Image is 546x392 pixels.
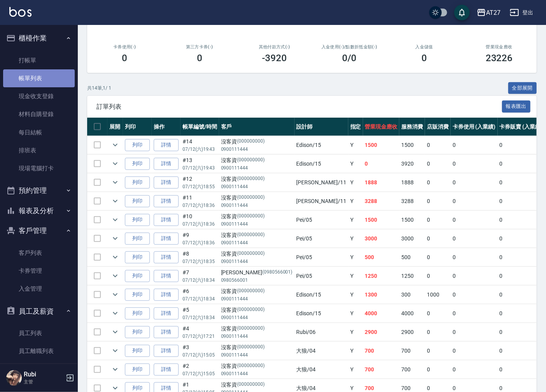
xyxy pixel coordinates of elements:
[363,267,400,285] td: 1250
[221,268,293,277] div: [PERSON_NAME]
[295,155,348,173] td: Edison /15
[451,211,498,229] td: 0
[237,250,265,258] p: (000000000)
[154,345,179,357] a: 詳情
[486,53,513,64] h3: 23226
[237,175,265,183] p: (000000000)
[363,136,400,154] td: 1500
[109,307,121,319] button: expand row
[181,286,219,304] td: #6
[363,192,400,210] td: 3288
[154,326,179,338] a: 詳情
[3,342,75,360] a: 員工離職列表
[451,248,498,267] td: 0
[348,342,363,360] td: Y
[295,286,348,304] td: Edison /15
[348,230,363,248] td: Y
[221,333,293,340] p: 0900111444
[486,8,500,18] div: AT27
[363,230,400,248] td: 3000
[183,183,217,190] p: 07/12 (六) 18:55
[183,221,217,228] p: 07/12 (六) 18:36
[109,270,121,282] button: expand row
[363,118,400,136] th: 營業現金應收
[3,141,75,159] a: 排班表
[181,248,219,267] td: #8
[237,306,265,314] p: (000000000)
[237,156,265,164] p: (000000000)
[221,343,293,351] div: 沒客資
[181,136,219,154] td: #14
[425,286,451,304] td: 1000
[221,258,293,265] p: 0900111444
[221,138,293,146] div: 沒客資
[363,155,400,173] td: 0
[421,53,427,64] h3: 0
[451,286,498,304] td: 0
[125,364,150,376] button: 列印
[425,155,451,173] td: 0
[221,381,293,389] div: 沒客資
[183,164,217,171] p: 07/12 (六) 19:43
[125,139,150,151] button: 列印
[237,231,265,239] p: (000000000)
[295,342,348,360] td: 大狼 /04
[425,248,451,267] td: 0
[237,287,265,295] p: (000000000)
[498,211,545,229] td: 0
[181,155,219,173] td: #13
[3,105,75,123] a: 材料自購登錄
[221,221,293,228] p: 0900111444
[363,211,400,229] td: 1500
[154,158,179,170] a: 詳情
[125,233,150,245] button: 列印
[109,177,121,188] button: expand row
[342,53,356,64] h3: 0 /0
[154,177,179,189] a: 詳情
[348,286,363,304] td: Y
[183,314,217,321] p: 07/12 (六) 18:34
[348,118,363,136] th: 指定
[181,304,219,323] td: #5
[125,345,150,357] button: 列印
[425,192,451,210] td: 0
[348,211,363,229] td: Y
[3,51,75,69] a: 打帳單
[109,233,121,244] button: expand row
[221,277,293,284] p: 0980566001
[237,138,265,146] p: (000000000)
[363,342,400,360] td: 700
[498,136,545,154] td: 0
[181,230,219,248] td: #9
[152,118,181,136] th: 操作
[221,325,293,333] div: 沒客資
[109,345,121,357] button: expand row
[451,323,498,341] td: 0
[183,146,217,153] p: 07/12 (六) 19:43
[183,333,217,340] p: 07/12 (六) 17:21
[3,280,75,298] a: 入金管理
[399,118,425,136] th: 服務消費
[3,221,75,241] button: 客戶管理
[425,267,451,285] td: 0
[363,323,400,341] td: 2900
[154,139,179,151] a: 詳情
[181,267,219,285] td: #7
[221,370,293,377] p: 0900111444
[183,295,217,302] p: 07/12 (六) 18:34
[221,146,293,153] p: 0900111444
[3,69,75,87] a: 帳單列表
[399,342,425,360] td: 700
[363,248,400,267] td: 500
[498,342,545,360] td: 0
[295,211,348,229] td: Pei /05
[262,268,293,277] p: (0980566001)
[348,173,363,192] td: Y
[348,360,363,379] td: Y
[109,364,121,375] button: expand row
[498,304,545,323] td: 0
[348,155,363,173] td: Y
[183,202,217,209] p: 07/12 (六) 18:36
[502,102,531,110] a: 報表匯出
[181,360,219,379] td: #2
